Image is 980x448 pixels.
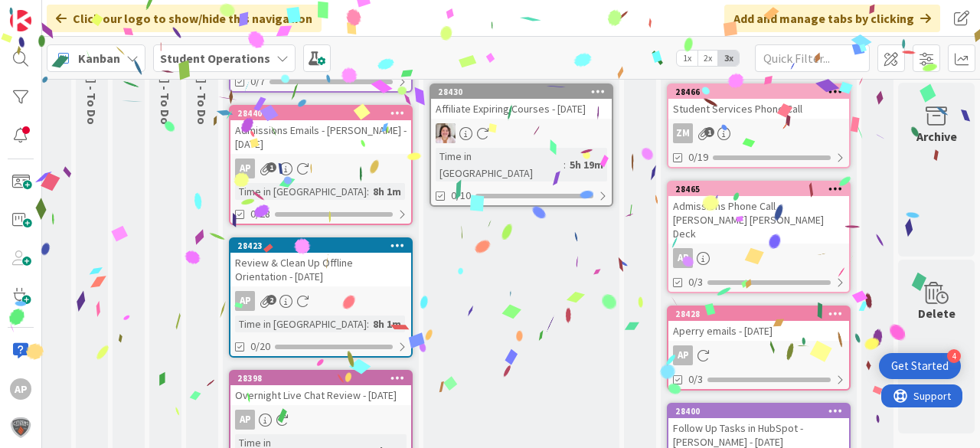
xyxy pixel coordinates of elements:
div: Click our logo to show/hide this navigation [47,5,322,32]
div: AP [235,291,255,311]
b: Student Operations [160,51,270,66]
div: 28398 [237,373,411,384]
div: Open Get Started checklist, remaining modules: 4 [879,353,961,379]
div: 28423 [237,240,411,251]
div: 28398 [230,371,411,385]
div: 28465 [675,184,849,195]
div: 28466 [675,87,849,97]
div: Time in [GEOGRAPHIC_DATA] [235,316,367,332]
span: : [367,316,369,332]
div: 28440Admissions Emails - [PERSON_NAME] - [DATE] [230,106,411,154]
div: AP [673,248,693,268]
div: AP [10,378,31,400]
div: Student Services Phone Call [668,99,849,119]
span: 0/3 [688,274,703,290]
div: 28400 [675,406,849,417]
div: Time in [GEOGRAPHIC_DATA] [235,183,367,200]
a: 28423Review & Clean Up Offline Orientation - [DATE]APTime in [GEOGRAPHIC_DATA]:8h 1m0/20 [229,237,413,358]
div: 28430Affiliate Expiring Courses - [DATE] [431,85,612,119]
div: AP [235,159,255,178]
input: Quick Filter... [755,44,870,72]
div: 28465 [668,182,849,196]
div: 28466 [668,85,849,99]
div: AP [668,345,849,365]
div: 28466Student Services Phone Call [668,85,849,119]
div: ZM [673,123,693,143]
div: Get Started [891,358,949,374]
div: Affiliate Expiring Courses - [DATE] [431,99,612,119]
a: 28440Admissions Emails - [PERSON_NAME] - [DATE]APTime in [GEOGRAPHIC_DATA]:8h 1m0/28 [229,105,413,225]
div: Delete [918,304,955,322]
a: 28466Student Services Phone CallZM0/19 [667,83,851,168]
a: 28465Admissions Phone Call - [PERSON_NAME] [PERSON_NAME] DeckAP0/3 [667,181,851,293]
div: 28440 [230,106,411,120]
div: 28398Overnight Live Chat Review - [DATE] [230,371,411,405]
div: 28400 [668,404,849,418]
a: 28428Aperry emails - [DATE]AP0/3 [667,306,851,391]
span: 3x [718,51,739,66]
div: 28428 [668,307,849,321]
div: ZM [668,123,849,143]
span: Kanban [78,49,120,67]
div: AP [673,345,693,365]
span: 0/19 [688,149,708,165]
span: 0/28 [250,206,270,222]
div: 28428Aperry emails - [DATE] [668,307,849,341]
div: AP [668,248,849,268]
div: Aperry emails - [DATE] [668,321,849,341]
span: 2 [266,295,276,305]
span: : [563,156,566,173]
div: EW [431,123,612,143]
span: 0/7 [250,74,265,90]
span: 2x [697,51,718,66]
span: 1 [266,162,276,172]
span: 0/10 [451,188,471,204]
div: AP [230,159,411,178]
span: Support [32,2,70,21]
img: Visit kanbanzone.com [10,10,31,31]
div: Archive [916,127,957,146]
div: Admissions Phone Call - [PERSON_NAME] [PERSON_NAME] Deck [668,196,849,244]
div: 5h 19m [566,156,607,173]
img: avatar [10,417,31,438]
div: AP [230,291,411,311]
div: 28465Admissions Phone Call - [PERSON_NAME] [PERSON_NAME] Deck [668,182,849,244]
div: Add and manage tabs by clicking [724,5,940,32]
div: AP [235,410,255,430]
span: 0/3 [688,371,703,388]
div: 28430 [438,87,612,97]
div: 28440 [237,108,411,119]
div: 8h 1m [369,316,405,332]
a: 28430Affiliate Expiring Courses - [DATE]EWTime in [GEOGRAPHIC_DATA]:5h 19m0/10 [430,83,613,207]
div: Review & Clean Up Offline Orientation - [DATE] [230,253,411,286]
div: 28423Review & Clean Up Offline Orientation - [DATE] [230,239,411,286]
div: 28430 [431,85,612,99]
div: 4 [947,349,961,363]
span: 1x [677,51,697,66]
span: 0/20 [250,338,270,355]
img: EW [436,123,456,143]
div: Time in [GEOGRAPHIC_DATA] [436,148,563,181]
div: Overnight Live Chat Review - [DATE] [230,385,411,405]
div: AP [230,410,411,430]
div: 28423 [230,239,411,253]
div: Admissions Emails - [PERSON_NAME] - [DATE] [230,120,411,154]
div: 28428 [675,309,849,319]
span: 1 [704,127,714,137]
span: : [367,183,369,200]
div: 8h 1m [369,183,405,200]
